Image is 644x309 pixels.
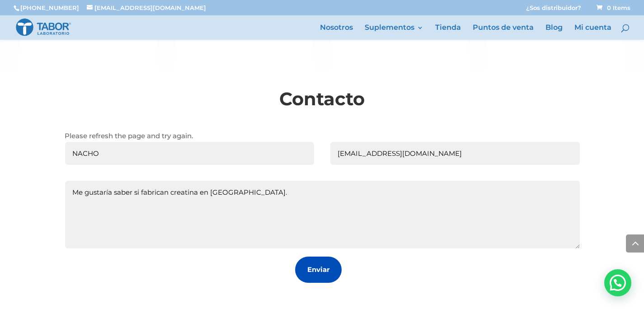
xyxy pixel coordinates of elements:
[365,24,423,40] a: Suplementos
[595,4,630,11] a: 0 Items
[295,257,342,283] button: Enviar
[574,24,611,40] a: Mi cuenta
[435,24,461,40] a: Tienda
[597,4,630,11] span: 0 Items
[15,18,71,37] img: Laboratorio Tabor
[65,181,580,248] textarea: Me gustaría saber si fabrican creatina en [GEOGRAPHIC_DATA].
[65,130,580,142] p: Please refresh the page and try again.
[87,4,206,11] a: [EMAIL_ADDRESS][DOMAIN_NAME]
[164,86,480,116] h2: Contacto
[20,4,79,11] a: [PHONE_NUMBER]
[320,24,353,40] a: Nosotros
[545,24,563,40] a: Blog
[526,5,581,15] a: ¿Sos distribuidor?
[65,142,315,165] input: Nombre
[330,142,580,165] input: Email
[473,24,534,40] a: Puntos de venta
